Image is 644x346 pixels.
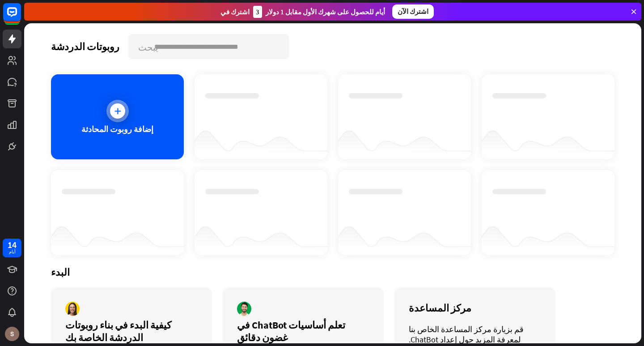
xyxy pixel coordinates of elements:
[3,239,21,257] a: 14 أيام
[65,302,80,316] img: مؤلف
[220,8,250,16] font: اشترك في
[51,266,70,278] font: البدء
[398,7,428,16] font: اشترك الآن
[237,302,251,316] img: مؤلف
[7,4,34,30] button: افتح أداة الدردشة المباشرة
[409,302,471,314] font: مركز المساعدة
[256,8,259,16] font: 3
[266,8,385,16] font: أيام للحصول على شهرك الأول مقابل 1 دولار
[8,239,17,250] font: 14
[237,319,345,344] font: تعلم أساسيات ChatBot في غضون دقائق
[51,40,119,53] font: روبوتات الدردشة
[409,324,524,345] font: قم بزيارة مركز المساعدة الخاص بنا لمعرفة المزيد حول إعداد ChatBot.
[65,319,171,344] font: كيفية البدء في بناء روبوتات الدردشة الخاصة بك
[9,249,16,255] font: أيام
[81,124,153,134] font: إضافة روبوت المحادثة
